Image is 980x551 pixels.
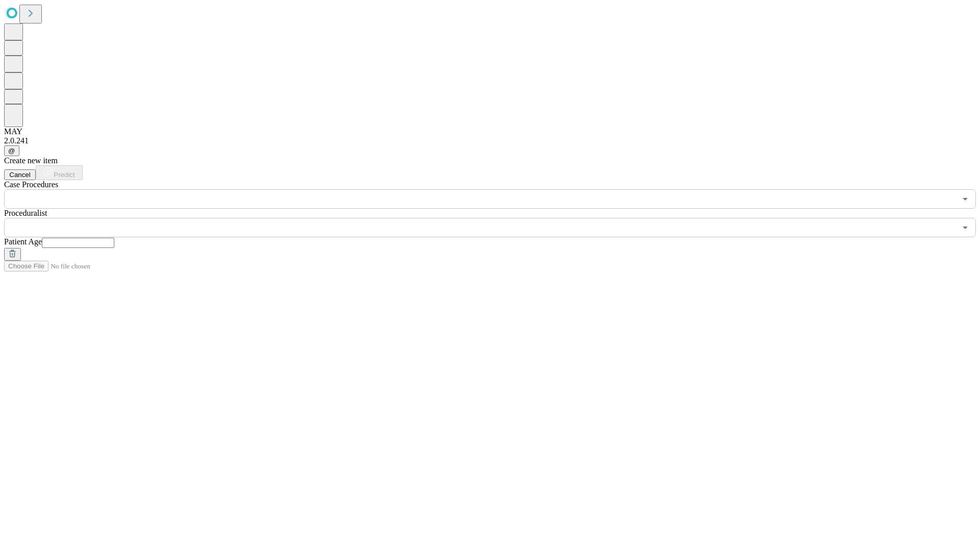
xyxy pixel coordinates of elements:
[4,145,19,156] button: @
[36,165,83,180] button: Predict
[4,169,36,180] button: Cancel
[4,127,976,136] div: MAY
[54,171,75,179] span: Predict
[4,237,42,246] span: Patient Age
[4,209,47,217] span: Proceduralist
[8,147,15,155] span: @
[958,192,972,206] button: Open
[958,220,972,235] button: Open
[9,171,31,179] span: Cancel
[4,180,58,189] span: Scheduled Procedure
[4,156,58,165] span: Create new item
[4,136,976,145] div: 2.0.241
